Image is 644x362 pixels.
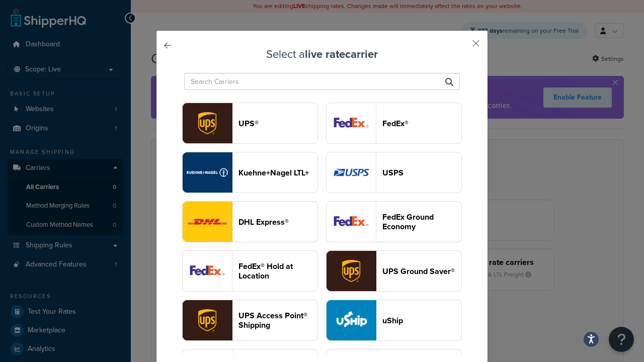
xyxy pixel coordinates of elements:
[182,103,318,144] button: ups logoUPS®
[326,103,462,144] button: fedEx logoFedEx®
[327,251,376,291] img: surePost logo
[327,300,376,340] img: uShip logo
[382,316,461,325] header: uShip
[184,73,460,90] input: Search Carriers
[382,266,461,276] header: UPS Ground Saver®
[327,152,376,193] img: usps logo
[326,152,462,193] button: usps logoUSPS
[327,202,376,242] img: smartPost logo
[382,119,461,128] header: FedEx®
[182,300,318,341] button: accessPoint logoUPS Access Point® Shipping
[326,300,462,341] button: uShip logouShip
[183,202,232,242] img: dhl logo
[183,251,232,291] img: fedExLocation logo
[382,168,461,177] header: USPS
[183,152,232,193] img: reTransFreight logo
[182,201,318,242] button: dhl logoDHL Express®
[238,217,317,227] header: DHL Express®
[182,152,318,193] button: reTransFreight logoKuehne+Nagel LTL+
[327,103,376,143] img: fedEx logo
[382,212,461,231] header: FedEx Ground Economy
[326,250,462,292] button: surePost logoUPS Ground Saver®
[238,168,317,177] header: Kuehne+Nagel LTL+
[183,103,232,143] img: ups logo
[326,201,462,242] button: smartPost logoFedEx Ground Economy
[238,261,317,281] header: FedEx® Hold at Location
[305,46,378,62] strong: live rate carrier
[238,311,317,330] header: UPS Access Point® Shipping
[238,119,317,128] header: UPS®
[182,48,462,60] h3: Select a
[182,250,318,292] button: fedExLocation logoFedEx® Hold at Location
[183,300,232,340] img: accessPoint logo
